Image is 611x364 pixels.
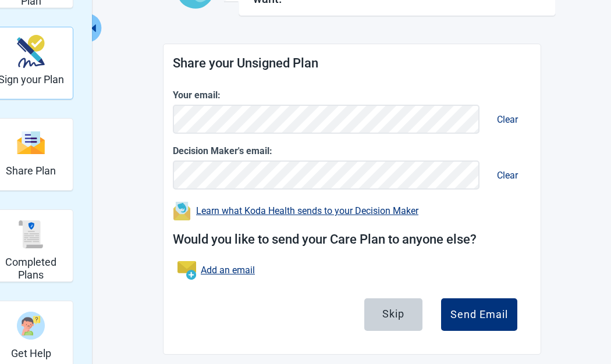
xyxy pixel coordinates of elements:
img: Learn what Koda Health sends to your Decision Maker [173,202,191,220]
button: Clear [488,159,527,192]
img: svg%3e [17,130,45,155]
h2: Get Help [11,347,51,360]
div: Send Email [450,309,508,320]
button: Remove [484,102,531,137]
img: person-question-x68TBcxA.svg [17,312,45,340]
img: make_plan_official-CpYJDfBD.svg [17,35,45,68]
h1: Would you like to send your Care Plan to anyone else? [173,230,531,250]
img: Add an email [177,261,196,280]
button: Clear [488,103,527,136]
a: Add an email [201,263,255,277]
span: caret-left [88,23,99,34]
label: Your email: [173,88,531,102]
button: Add an email [173,256,260,284]
button: Collapse menu [87,13,101,42]
button: Send Email [441,298,517,331]
div: Skip [382,308,404,319]
img: svg%3e [17,220,45,248]
label: Decision Maker's email: [173,144,531,158]
button: Skip [364,298,422,331]
a: Learn what Koda Health sends to your Decision Maker [196,205,418,216]
h1: Share your Unsigned Plan [173,53,531,74]
h2: Share Plan [6,165,56,177]
button: Remove [484,158,531,192]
